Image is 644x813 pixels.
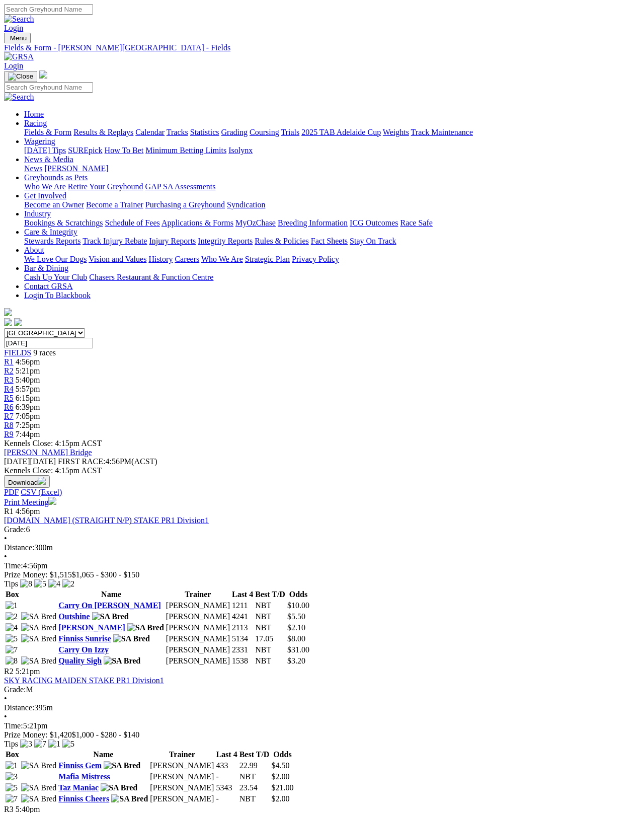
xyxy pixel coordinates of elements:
[34,579,46,588] img: 5
[4,412,14,420] span: R7
[105,146,144,155] a: How To Bet
[58,601,161,610] a: Carry On [PERSON_NAME]
[215,772,237,782] td: -
[14,318,22,326] img: twitter.svg
[21,488,62,496] a: CSV (Excel)
[166,601,230,611] td: [PERSON_NAME]
[16,357,40,366] span: 4:56pm
[44,164,108,173] a: [PERSON_NAME]
[127,623,164,632] img: SA Bred
[39,70,47,79] img: logo-grsa-white.png
[16,366,40,375] span: 5:21pm
[24,218,103,227] a: Bookings & Scratchings
[271,750,294,760] th: Odds
[4,579,18,588] span: Tips
[4,488,19,496] a: PDF
[166,623,230,633] td: [PERSON_NAME]
[201,255,243,263] a: Who We Are
[101,783,137,792] img: SA Bred
[16,394,40,402] span: 6:15pm
[58,623,125,632] a: [PERSON_NAME]
[287,634,305,643] span: $8.00
[287,601,309,610] span: $10.00
[58,612,90,621] a: Outshine
[231,623,254,633] td: 2113
[24,228,77,236] a: Care & Integrity
[24,291,91,300] a: Login To Blackbook
[24,182,66,191] a: Who We Are
[24,237,80,245] a: Stewards Reports
[6,645,18,654] img: 7
[271,783,293,792] span: $21.00
[24,155,73,164] a: News & Media
[166,645,230,655] td: [PERSON_NAME]
[68,182,143,191] a: Retire Your Greyhound
[287,589,310,600] th: Odds
[4,685,26,694] span: Grade:
[383,128,409,136] a: Weights
[113,634,150,643] img: SA Bred
[38,477,46,485] img: download.svg
[89,273,213,281] a: Chasers Restaurant & Function Centre
[4,403,14,411] span: R6
[72,570,140,579] span: $1,065 - $300 - $150
[4,694,7,703] span: •
[231,634,254,644] td: 5134
[21,783,57,792] img: SA Bred
[58,656,102,665] a: Quality Sigh
[48,579,60,588] img: 4
[149,794,214,804] td: [PERSON_NAME]
[6,612,18,621] img: 2
[24,255,640,264] div: About
[24,273,640,282] div: Bar & Dining
[6,601,18,610] img: 1
[4,394,14,402] a: R5
[4,357,14,366] a: R1
[292,255,339,263] a: Privacy Policy
[255,237,309,245] a: Rules & Policies
[10,34,27,42] span: Menu
[24,255,87,263] a: We Love Our Dogs
[16,403,40,411] span: 6:39pm
[4,488,640,497] div: Download
[4,421,14,429] a: R8
[16,507,40,515] span: 4:56pm
[166,612,230,622] td: [PERSON_NAME]
[16,376,40,384] span: 5:40pm
[6,772,18,781] img: 3
[48,740,60,749] img: 1
[24,218,640,228] div: Industry
[89,255,146,263] a: Vision and Values
[4,561,640,570] div: 4:56pm
[6,656,18,666] img: 8
[231,589,254,600] th: Last 4
[48,497,56,505] img: printer.svg
[255,634,286,644] td: 17.05
[4,721,640,730] div: 5:21pm
[4,552,7,561] span: •
[4,93,34,102] img: Search
[149,783,214,793] td: [PERSON_NAME]
[149,237,196,245] a: Injury Reports
[231,601,254,611] td: 1211
[24,209,51,218] a: Industry
[166,634,230,644] td: [PERSON_NAME]
[20,579,32,588] img: 8
[255,601,286,611] td: NBT
[16,430,40,438] span: 7:44pm
[24,191,66,200] a: Get Involved
[287,623,305,632] span: $2.10
[4,82,93,93] input: Search
[278,218,348,227] a: Breeding Information
[6,590,19,599] span: Box
[24,137,55,145] a: Wagering
[24,146,66,155] a: [DATE] Tips
[4,308,12,316] img: logo-grsa-white.png
[350,218,398,227] a: ICG Outcomes
[231,645,254,655] td: 2331
[21,761,57,770] img: SA Bred
[58,772,110,781] a: Mafia Mistress
[4,525,26,534] span: Grade:
[4,376,14,384] span: R3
